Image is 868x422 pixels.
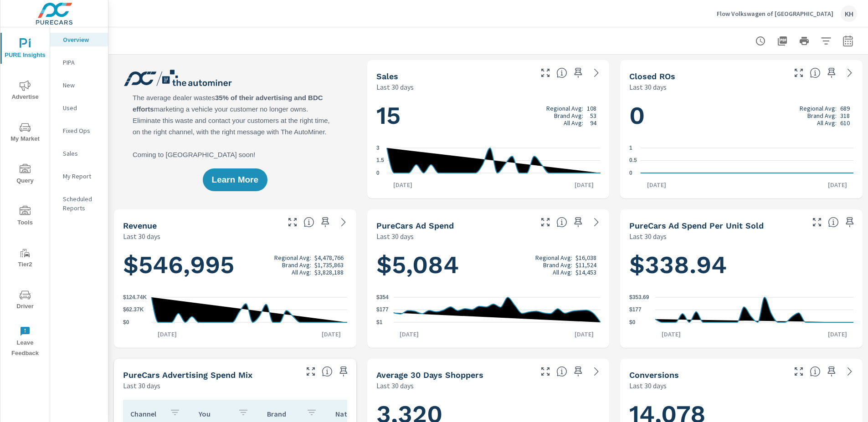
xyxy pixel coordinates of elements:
[376,307,389,313] text: $177
[3,290,47,312] span: Driver
[575,269,596,276] p: $14,453
[63,126,101,135] p: Fixed Ops
[63,149,101,158] p: Sales
[641,180,673,189] p: [DATE]
[568,180,600,189] p: [DATE]
[0,27,50,362] div: nav menu
[203,168,267,191] button: Learn More
[285,215,300,229] button: Make Fullscreen
[376,294,389,300] text: $354
[130,409,162,418] p: Channel
[629,100,853,131] h1: 0
[538,66,553,80] button: Make Fullscreen
[123,221,157,230] h5: Revenue
[629,145,632,151] text: 1
[629,370,679,380] h5: Conversions
[376,370,483,380] h5: Average 30 Days Shoppers
[556,366,567,377] span: A rolling 30 day total of daily Shoppers on the dealership website, averaged over the selected da...
[553,269,572,276] p: All Avg:
[840,119,850,127] p: 610
[822,330,853,339] p: [DATE]
[546,105,583,112] p: Regional Avg:
[717,10,833,18] p: Flow Volkswagen of [GEOGRAPHIC_DATA]
[791,66,806,80] button: Make Fullscreen
[376,81,414,92] p: Last 30 days
[151,330,183,339] p: [DATE]
[839,32,857,50] button: Select Date Range
[575,254,596,261] p: $16,038
[123,380,160,391] p: Last 30 days
[629,319,636,325] text: $0
[50,124,108,137] div: Fixed Ops
[629,170,632,176] text: 0
[376,319,383,325] text: $1
[123,370,252,380] h5: PureCars Advertising Spend Mix
[629,294,649,300] text: $353.69
[795,32,813,50] button: Print Report
[336,215,351,229] a: See more details in report
[50,78,108,92] div: New
[376,71,398,81] h5: Sales
[556,217,567,228] span: Total cost of media for all PureCars channels for the selected dealership group over the selected...
[575,261,596,269] p: $11,524
[842,66,857,80] a: See more details in report
[590,112,596,119] p: 53
[817,119,837,127] p: All Avg:
[123,231,160,242] p: Last 30 days
[817,32,835,50] button: Apply Filters
[267,409,299,418] p: Brand
[123,294,147,300] text: $124.74K
[842,215,857,229] span: Save this to your personalized report
[840,105,850,112] p: 689
[50,192,108,215] div: Scheduled Reports
[63,58,101,67] p: PIPA
[824,364,839,379] span: Save this to your personalized report
[314,254,344,261] p: $4,478,766
[629,221,764,230] h5: PureCars Ad Spend Per Unit Sold
[376,249,601,280] h1: $5,084
[840,112,850,119] p: 318
[335,409,367,418] p: National
[810,215,824,229] button: Make Fullscreen
[123,249,347,280] h1: $546,995
[3,248,47,270] span: Tier2
[571,215,586,229] span: Save this to your personalized report
[63,81,101,90] p: New
[63,35,101,44] p: Overview
[655,330,687,339] p: [DATE]
[314,269,344,276] p: $3,828,188
[543,261,572,269] p: Brand Avg:
[810,67,821,78] span: Number of Repair Orders Closed by the selected dealership group over the selected time range. [So...
[50,147,108,160] div: Sales
[538,215,553,229] button: Make Fullscreen
[568,330,600,339] p: [DATE]
[629,81,667,92] p: Last 30 days
[63,194,101,213] p: Scheduled Reports
[571,66,586,80] span: Save this to your personalized report
[387,180,419,189] p: [DATE]
[50,169,108,183] div: My Report
[336,364,351,379] span: Save this to your personalized report
[773,32,791,50] button: "Export Report to PDF"
[315,330,347,339] p: [DATE]
[50,56,108,69] div: PIPA
[274,254,311,261] p: Regional Avg:
[629,249,853,280] h1: $338.94
[538,364,553,379] button: Make Fullscreen
[3,38,47,61] span: PURE Insights
[589,364,604,379] a: See more details in report
[590,119,596,127] p: 94
[589,215,604,229] a: See more details in report
[318,215,333,229] span: Save this to your personalized report
[822,180,853,189] p: [DATE]
[554,112,583,119] p: Brand Avg:
[3,206,47,228] span: Tools
[376,100,601,131] h1: 15
[322,366,333,377] span: This table looks at how you compare to the amount of budget you spend per channel as opposed to y...
[303,217,314,228] span: Total sales revenue over the selected date range. [Source: This data is sourced from the dealer’s...
[3,164,47,186] span: Query
[800,105,837,112] p: Regional Avg:
[587,105,596,112] p: 108
[292,269,311,276] p: All Avg:
[564,119,583,127] p: All Avg:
